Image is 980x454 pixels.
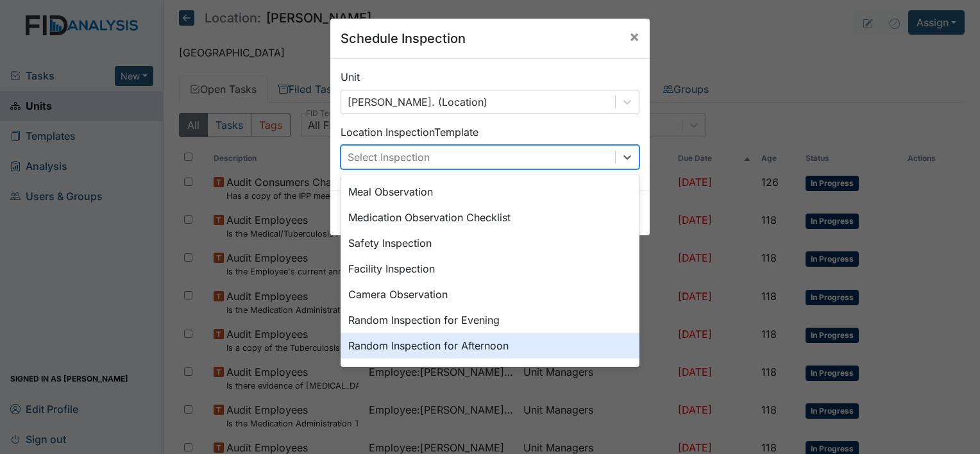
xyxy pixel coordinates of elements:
[619,19,650,55] button: Close
[348,149,430,165] div: Select Inspection
[341,282,639,307] div: Camera Observation
[341,333,639,358] div: Random Inspection for Afternoon
[341,205,639,230] div: Medication Observation Checklist
[348,94,487,110] div: [PERSON_NAME]. (Location)
[341,230,639,256] div: Safety Inspection
[629,27,639,46] span: ×
[341,256,639,282] div: Facility Inspection
[341,29,466,48] h5: Schedule Inspection
[341,69,360,85] label: Unit
[341,307,639,333] div: Random Inspection for Evening
[341,179,639,205] div: Meal Observation
[341,124,478,140] label: Location Inspection Template
[341,358,639,384] div: Coordinator Random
